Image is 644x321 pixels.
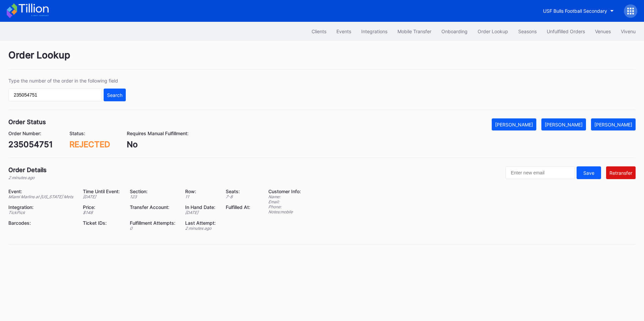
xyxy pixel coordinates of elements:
[542,25,590,38] button: Unfulfilled Orders
[8,175,47,180] div: 2 minutes ago
[8,89,102,101] input: GT59662
[104,89,126,101] button: Search
[436,25,473,38] button: Onboarding
[505,166,575,179] input: Enter new email
[331,25,356,38] button: Events
[130,189,177,194] div: Section:
[590,25,616,38] button: Venues
[268,199,301,204] div: Email:
[473,25,513,38] button: Order Lookup
[130,194,177,199] div: 123
[595,29,611,34] div: Venues
[130,220,177,226] div: Fulfillment Attempts:
[392,25,436,38] button: Mobile Transfer
[8,118,46,125] div: Order Status
[538,5,619,17] button: USF Bulls Football Secondary
[268,204,301,209] div: Phone:
[336,29,351,34] div: Events
[356,25,392,38] button: Integrations
[185,204,217,210] div: In Hand Date:
[8,220,74,226] div: Barcodes:
[268,209,301,214] div: Notes: mobile
[185,189,217,194] div: Row:
[8,210,74,215] div: TickPick
[83,220,121,226] div: Ticket IDs:
[616,25,641,38] button: Vivenu
[130,204,177,210] div: Transfer Account:
[583,170,594,176] div: Save
[594,122,632,127] div: [PERSON_NAME]
[185,194,217,199] div: 11
[8,194,74,199] div: Miami Marlins at [US_STATE] Mets
[8,204,74,210] div: Integration:
[577,166,601,179] button: Save
[621,29,636,34] div: Vivenu
[83,204,121,210] div: Price:
[361,29,387,34] div: Integrations
[69,140,110,149] div: REJECTED
[312,29,326,34] div: Clients
[591,118,636,130] button: [PERSON_NAME]
[609,170,632,176] div: Retransfer
[226,194,252,199] div: 7 - 8
[8,78,126,84] div: Type the number of the order in the following field
[130,226,177,231] div: 0
[226,204,252,210] div: Fulfilled At:
[518,29,537,34] div: Seasons
[127,140,189,149] div: No
[69,130,110,136] div: Status:
[513,25,542,38] button: Seasons
[543,8,607,14] div: USF Bulls Football Secondary
[478,29,508,34] div: Order Lookup
[541,118,586,130] button: [PERSON_NAME]
[397,29,431,34] div: Mobile Transfer
[307,25,331,38] button: Clients
[185,210,217,215] div: [DATE]
[8,166,47,173] div: Order Details
[268,194,301,199] div: Name:
[8,189,74,194] div: Event:
[441,29,468,34] div: Onboarding
[83,189,121,194] div: Time Until Event:
[185,220,217,226] div: Last Attempt:
[492,118,536,130] button: [PERSON_NAME]
[107,92,122,98] div: Search
[547,29,585,34] div: Unfulfilled Orders
[127,130,189,136] div: Requires Manual Fulfillment:
[83,194,121,199] div: [DATE]
[8,49,636,69] div: Order Lookup
[545,122,583,127] div: [PERSON_NAME]
[606,166,636,179] button: Retransfer
[83,210,121,215] div: $ 148
[495,122,533,127] div: [PERSON_NAME]
[268,189,301,194] div: Customer Info:
[185,226,217,231] div: 2 minutes ago
[8,130,53,136] div: Order Number:
[226,189,252,194] div: Seats:
[8,140,53,149] div: 235054751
